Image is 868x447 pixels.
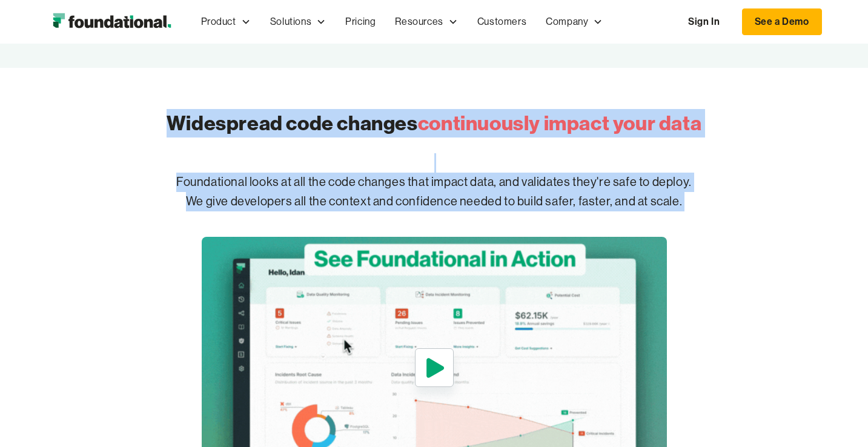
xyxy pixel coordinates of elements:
a: See a Demo [742,8,822,35]
iframe: Chat Widget [650,306,868,447]
div: Solutions [260,2,336,42]
div: Resources [385,2,467,42]
a: Customers [468,2,536,42]
div: Product [191,2,260,42]
a: Pricing [336,2,385,42]
div: Product [201,14,236,30]
span: continuously impact your data [418,110,701,136]
img: Foundational Logo [47,10,177,34]
a: Sign In [676,9,732,35]
div: Company [536,2,612,42]
div: Solutions [270,14,311,30]
div: Resources [395,14,443,30]
p: Foundational looks at all the code changes that impact data, and validates they're safe to deploy... [124,153,744,231]
h2: Widespread code changes [167,109,701,137]
div: Company [546,14,588,30]
a: home [47,10,177,34]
